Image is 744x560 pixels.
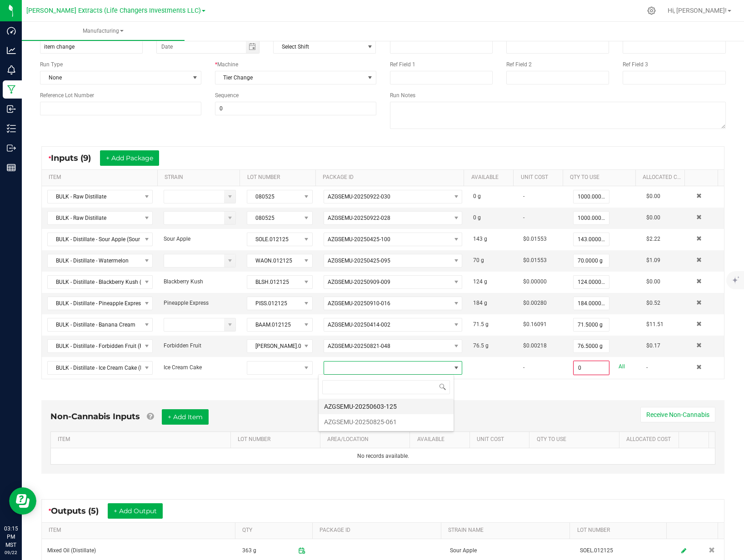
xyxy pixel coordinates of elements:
inline-svg: Analytics [7,46,16,55]
span: NO DATA FOUND [47,190,153,203]
span: $0.00000 [523,278,547,285]
span: Select Shift [274,40,364,53]
a: QTY TO USESortable [537,436,616,443]
span: NO DATA FOUND [324,297,462,310]
span: BLSH.012125 [247,276,300,288]
span: Blackberry Kush [164,278,203,285]
inline-svg: Inbound [7,104,16,114]
a: QTYSortable [242,527,309,534]
a: All [619,361,625,373]
inline-svg: Manufacturing [7,85,16,94]
a: AREA/LOCATIONSortable [327,436,406,443]
span: $0.52 [646,300,660,306]
a: AVAILABLESortable [471,174,510,181]
span: Inputs (9) [51,153,100,163]
span: Pineapple Express [164,300,209,306]
span: Sour Apple [164,236,190,242]
span: BULK - Distillate - Pineapple Express (Pineapple Express) [48,297,141,310]
span: g [484,278,487,285]
span: BULK - Raw Distillate [48,212,141,224]
span: Reference Lot Number [40,92,94,99]
span: $0.00 [646,193,660,199]
a: ITEMSortable [49,527,231,534]
p: 03:15 PM MST [4,525,18,549]
span: Sequence [215,92,239,99]
span: Outputs (5) [51,506,108,516]
a: AVAILABLESortable [417,436,466,443]
span: $0.01553 [523,236,547,242]
inline-svg: Reports [7,163,16,172]
span: AZGSEMU-20250922-028 [328,215,390,221]
li: AZGSEMU-20250603-125 [319,399,454,414]
a: Sortable [686,436,705,443]
a: Sortable [674,527,714,534]
span: BAAM.012125 [247,318,300,331]
span: $2.22 [646,236,660,242]
span: Ref Field 1 [390,61,415,68]
button: + Add Output [108,503,163,519]
span: Run Type [40,60,63,69]
span: BULK - Distillate - Forbidden Fruit (Forbidden Fruit) [48,340,141,352]
span: 363 g [242,543,256,558]
span: $0.16091 [523,321,547,327]
span: BULK - Distillate - Blackberry Kush (Blackberry Kush) [48,276,141,288]
span: $11.51 [646,321,664,327]
span: BULK - Distillate - Banana Cream [48,318,141,331]
span: $1.09 [646,257,660,263]
span: 184 [473,300,483,306]
span: BULK - Raw Distillate [48,190,141,203]
span: NO DATA FOUND [324,275,462,289]
a: Sortable [692,174,714,181]
span: $0.00218 [523,342,547,349]
span: Run Notes [390,92,415,99]
span: BULK - Distillate - Ice Cream Cake (Ice Cream Cake) [48,362,141,374]
div: Manage settings [646,6,657,15]
a: Manufacturing [22,22,185,41]
inline-svg: Monitoring [7,65,16,74]
span: 124 [473,278,483,285]
span: g [485,321,489,327]
span: Tier Change [215,71,365,84]
button: + Add Item [162,409,209,425]
span: $0.00 [646,214,660,221]
li: AZGSEMU-20250825-061 [319,414,454,430]
span: 143 [473,236,483,242]
span: 0 [473,193,476,199]
span: 70 [473,257,479,263]
span: AZGSEMU-20250425-100 [328,236,390,243]
a: Unit CostSortable [521,174,559,181]
span: - [646,364,648,371]
a: Add Non-Cannabis items that were also consumed in the run (e.g. gloves and packaging); Also add N... [147,411,154,421]
a: QTY TO USESortable [570,174,632,181]
inline-svg: Inventory [7,124,16,133]
td: No records available. [51,448,715,464]
span: Ice Cream Cake [164,364,202,371]
span: Hi, [PERSON_NAME]! [668,7,727,14]
p: 09/22 [4,549,18,556]
a: ITEMSortable [49,174,154,181]
span: Manufacturing [22,27,185,35]
span: NO DATA FOUND [324,254,462,268]
span: SOLE.012125 [247,233,300,246]
a: Allocated CostSortable [643,174,681,181]
span: WAON.012125 [247,254,300,267]
span: g [481,257,484,263]
a: ITEMSortable [58,436,227,443]
span: AZGSEMU-20250909-009 [328,279,390,285]
span: $0.01553 [523,257,547,263]
span: [PERSON_NAME].012125 [247,340,300,352]
button: + Add Package [100,150,159,166]
span: BULK - Distillate - Sour Apple (Sour Apple) [48,233,141,246]
span: Toggle calendar [246,40,259,53]
span: $0.00 [646,278,660,285]
iframe: Resource center [9,487,36,515]
a: LOT NUMBERSortable [247,174,312,181]
span: - [523,193,524,199]
span: PISS.012125 [247,297,300,310]
span: BULK - Distillate - Watermelon [48,254,141,267]
span: g [484,300,487,306]
a: LOT NUMBERSortable [238,436,317,443]
span: AZGSEMU-20250821-048 [328,343,390,349]
span: - [523,364,524,371]
span: AZGSEMU-20250414-002 [328,322,390,328]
